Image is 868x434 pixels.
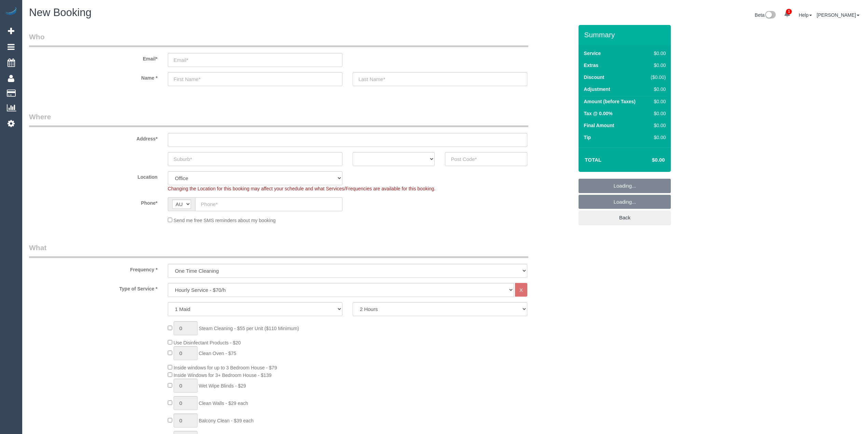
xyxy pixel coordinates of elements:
div: $0.00 [648,134,666,141]
a: Back [579,211,671,225]
a: 1 [781,7,794,22]
label: Phone* [24,197,163,206]
label: Amount (before Taxes) [584,98,635,105]
a: [PERSON_NAME] [817,12,859,18]
img: Automaid Logo [4,7,18,16]
input: Suburb* [168,152,342,166]
div: $0.00 [648,110,666,117]
span: Steam Cleaning - $55 per Unit ($110 Minimum) [199,326,299,331]
img: New interface [764,11,776,20]
label: Address* [24,133,163,142]
span: Clean Walls - $29 each [199,401,248,406]
label: Adjustment [584,86,610,93]
label: Discount [584,74,604,81]
h4: $0.00 [632,157,665,163]
span: Inside windows for up to 3 Bedroom House - $79 [174,365,277,370]
label: Extras [584,62,598,69]
span: Send me free SMS reminders about my booking [174,218,276,223]
input: Email* [168,53,342,67]
a: Help [799,12,812,18]
span: Inside Windows for 3+ Bedroom House - $139 [174,372,272,378]
label: Type of Service * [24,283,163,292]
legend: What [29,243,528,258]
strong: Total [585,157,601,163]
div: $0.00 [648,86,666,93]
div: $0.00 [648,98,666,105]
div: $0.00 [648,50,666,57]
label: Tax @ 0.00% [584,110,612,117]
label: Location [24,171,163,180]
span: New Booking [29,6,92,18]
input: Post Code* [445,152,527,166]
label: Email* [24,53,163,62]
div: ($0.00) [648,74,666,81]
div: $0.00 [648,62,666,69]
label: Name * [24,72,163,81]
span: Use Disinfectant Products - $20 [174,340,241,345]
input: First Name* [168,72,342,86]
span: Changing the Location for this booking may affect your schedule and what Services/Frequencies are... [168,186,435,191]
label: Final Amount [584,122,614,129]
legend: Where [29,112,528,127]
div: $0.00 [648,122,666,129]
a: Beta [755,12,776,18]
input: Last Name* [353,72,527,86]
span: Wet Wipe Blinds - $29 [199,383,246,389]
legend: Who [29,32,528,47]
label: Frequency * [24,264,163,273]
input: Phone* [195,197,342,211]
span: Clean Oven - $75 [199,351,236,356]
label: Service [584,50,601,57]
label: Tip [584,134,591,141]
span: Balcony Clean - $39 each [199,418,254,423]
h3: Summary [584,31,667,39]
span: 1 [786,9,792,14]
